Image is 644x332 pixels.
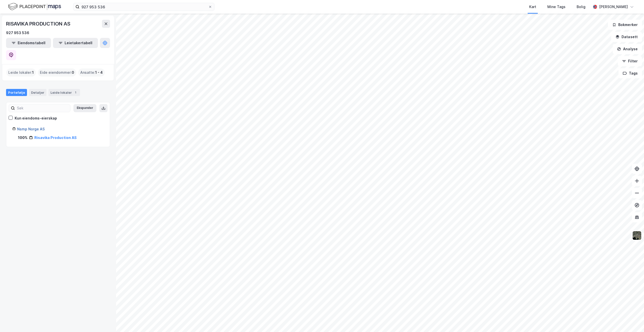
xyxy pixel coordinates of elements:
[611,32,642,42] button: Datasett
[29,89,46,96] div: Detaljer
[18,135,28,141] div: 100%
[72,69,74,76] span: 0
[95,69,103,76] span: 1 - 4
[8,2,61,11] img: logo.f888ab2527a4732fd821a326f86c7f29.svg
[6,30,29,36] div: 927 953 536
[632,231,642,240] img: 9k=
[32,69,34,76] span: 1
[6,38,51,48] button: Eiendomstabell
[618,56,642,66] button: Filter
[48,89,80,96] div: Leide lokaler
[78,68,105,77] div: Ansatte :
[6,68,36,77] div: Leide lokaler :
[17,127,45,131] a: Nsmp Norge AS
[15,115,57,121] div: Kun eiendoms-eierskap
[6,89,27,96] div: Portefølje
[73,90,78,95] div: 1
[15,104,70,112] input: Søk
[529,4,536,10] div: Kart
[53,38,98,48] button: Leietakertabell
[619,308,644,332] iframe: Chat Widget
[599,4,628,10] div: [PERSON_NAME]
[613,44,642,54] button: Analyse
[34,135,77,140] a: Risavika Production AS
[577,4,585,10] div: Bolig
[547,4,566,10] div: Mine Tags
[73,104,96,112] button: Ekspander
[6,20,71,28] div: RISAVIKA PRODUCTION AS
[38,68,76,77] div: Eide eiendommer :
[619,68,642,78] button: Tags
[608,20,642,30] button: Bokmerker
[79,3,208,11] input: Søk på adresse, matrikkel, gårdeiere, leietakere eller personer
